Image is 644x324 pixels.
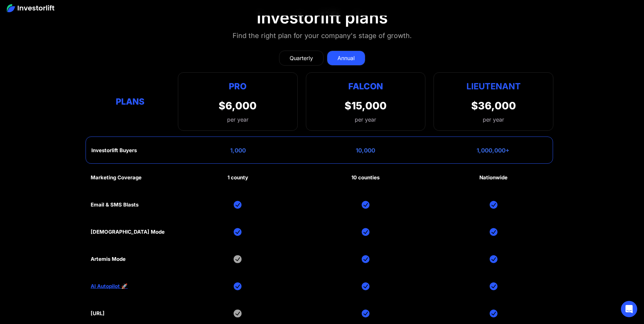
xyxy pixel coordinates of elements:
div: $15,000 [345,100,387,112]
strong: Lieutenant [466,81,521,91]
div: per year [355,115,376,124]
div: Pro [219,79,257,93]
div: Falcon [348,79,383,93]
a: AI Autopilot 🚀 [91,283,128,289]
div: 10 counties [351,175,380,181]
div: Investorlift Buyers [91,147,137,154]
div: 10,000 [356,147,375,154]
div: [URL] [91,310,105,317]
div: Investorlift plans [257,8,388,28]
div: 1,000 [230,147,246,154]
div: 1,000,000+ [477,147,510,154]
div: Nationwide [479,175,508,181]
div: per year [483,115,504,124]
div: Artemis Mode [91,256,126,262]
div: $6,000 [219,100,257,112]
div: Marketing Coverage [91,175,142,181]
div: [DEMOGRAPHIC_DATA] Mode [91,229,165,235]
div: Find the right plan for your company's stage of growth. [233,30,412,41]
div: Email & SMS Blasts [91,202,139,208]
div: 1 county [227,175,248,181]
div: Plans [91,95,170,108]
div: Open Intercom Messenger [621,301,637,317]
div: Annual [337,54,355,62]
div: $36,000 [471,100,516,112]
div: per year [219,115,257,124]
div: Quarterly [290,54,313,62]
